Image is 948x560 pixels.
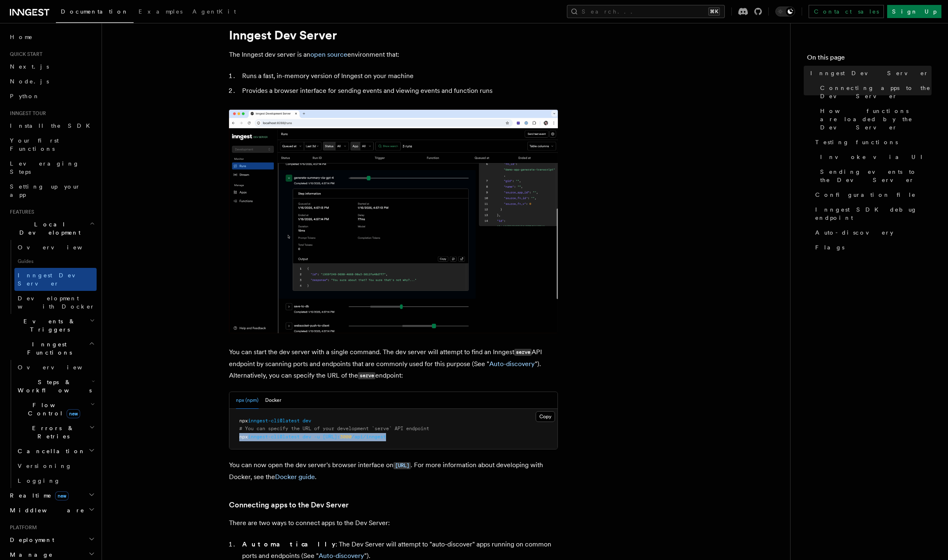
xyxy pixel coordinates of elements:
[303,418,311,424] span: dev
[7,360,97,488] div: Inngest Functions
[323,434,340,440] span: [URL]:
[817,150,932,164] a: Invoke via UI
[229,346,558,382] p: You can start the dev server with a single command. The dev server will attempt to find an Innges...
[18,477,60,484] span: Logging
[489,360,535,368] a: Auto-discovery
[7,110,46,117] span: Inngest tour
[239,426,429,431] span: # You can specify the URL of your development `serve` API endpoint
[807,66,932,81] a: Inngest Dev Server
[187,2,241,22] a: AgentKit
[7,209,34,215] span: Features
[7,133,97,156] a: Your first Functions
[229,49,558,60] p: The Inngest dev server is an environment that:
[7,524,37,531] span: Platform
[351,434,386,440] span: /api/inngest
[815,138,898,146] span: Testing functions
[809,5,884,18] a: Contact sales
[265,392,281,409] button: Docker
[248,434,300,440] span: inngest-cli@latest
[7,74,97,89] a: Node.js
[319,552,364,560] a: Auto-discovery
[358,372,375,379] code: serve
[14,447,86,455] span: Cancellation
[240,70,558,82] li: Runs a fast, in-memory version of Inngest on your machine
[810,69,929,77] span: Inngest Dev Server
[817,81,932,104] a: Connecting apps to the Dev Server
[18,244,102,251] span: Overview
[18,364,102,371] span: Overview
[14,401,90,417] span: Flow Control
[10,78,49,85] span: Node.js
[7,314,97,337] button: Events & Triggers
[14,360,97,375] a: Overview
[239,434,248,440] span: npx
[229,28,558,42] h1: Inngest Dev Server
[10,160,79,175] span: Leveraging Steps
[7,503,97,518] button: Middleware
[815,191,916,199] span: Configuration file
[139,8,183,15] span: Examples
[815,228,893,237] span: Auto-discovery
[7,536,54,544] span: Deployment
[14,378,92,394] span: Steps & Workflows
[7,118,97,133] a: Install the SDK
[14,398,97,421] button: Flow Controlnew
[55,491,69,500] span: new
[812,187,932,202] a: Configuration file
[14,375,97,398] button: Steps & Workflows
[10,63,49,70] span: Next.js
[7,156,97,179] a: Leveraging Steps
[812,202,932,225] a: Inngest SDK debug endpoint
[7,220,90,237] span: Local Development
[10,137,59,152] span: Your first Functions
[14,459,97,473] a: Versioning
[18,463,72,469] span: Versioning
[61,8,129,15] span: Documentation
[229,499,349,511] a: Connecting apps to the Dev Server
[14,240,97,255] a: Overview
[10,33,33,41] span: Home
[815,243,844,251] span: Flags
[18,295,95,310] span: Development with Docker
[340,434,351,440] span: 3000
[14,444,97,459] button: Cancellation
[7,240,97,314] div: Local Development
[536,411,555,422] button: Copy
[7,179,97,202] a: Setting up your app
[812,135,932,150] a: Testing functions
[14,421,97,444] button: Errors & Retries
[820,153,930,161] span: Invoke via UI
[314,434,320,440] span: -u
[275,473,315,481] a: Docker guide
[248,418,300,424] span: inngest-cli@latest
[812,225,932,240] a: Auto-discovery
[887,5,941,18] a: Sign Up
[242,540,335,548] strong: Automatically
[229,459,558,483] p: You can now open the dev server's browser interface on . For more information about developing wi...
[14,255,97,268] span: Guides
[514,349,532,356] code: serve
[134,2,187,22] a: Examples
[14,473,97,488] a: Logging
[7,217,97,240] button: Local Development
[14,291,97,314] a: Development with Docker
[229,110,558,333] img: Dev Server Demo
[775,7,795,16] button: Toggle dark mode
[7,491,69,500] span: Realtime
[14,424,89,440] span: Errors & Retries
[7,532,97,547] button: Deployment
[815,205,932,222] span: Inngest SDK debug endpoint
[310,51,347,58] a: open source
[7,551,53,559] span: Manage
[708,7,720,16] kbd: ⌘K
[820,168,932,184] span: Sending events to the Dev Server
[567,5,725,18] button: Search...⌘K
[817,104,932,135] a: How functions are loaded by the Dev Server
[192,8,236,15] span: AgentKit
[240,85,558,97] li: Provides a browser interface for sending events and viewing events and function runs
[820,84,932,100] span: Connecting apps to the Dev Server
[7,340,89,357] span: Inngest Functions
[7,30,97,44] a: Home
[7,488,97,503] button: Realtimenew
[393,462,411,469] code: [URL]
